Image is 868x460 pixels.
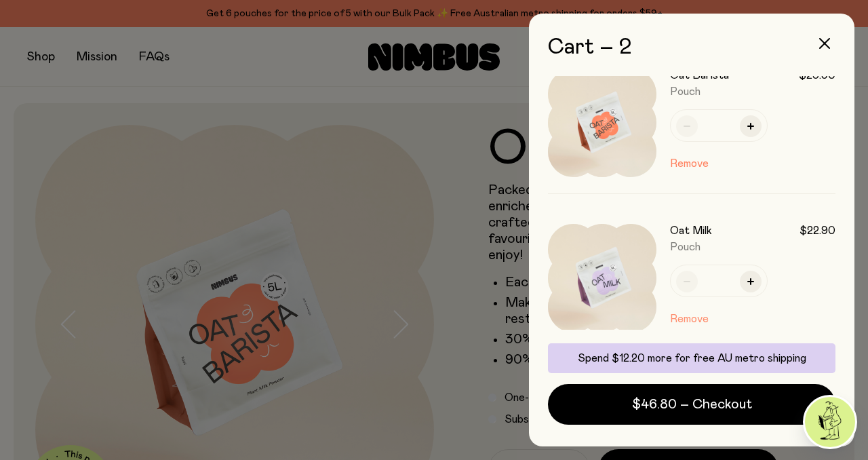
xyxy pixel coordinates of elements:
[670,86,701,97] span: Pouch
[800,224,835,237] span: $22.90
[805,397,855,447] img: agent
[632,395,752,414] span: $46.80 – Checkout
[670,311,709,327] button: Remove
[670,224,712,237] h3: Oat Milk
[670,155,709,172] button: Remove
[548,35,835,60] h2: Cart – 2
[556,351,827,365] p: Spend $12.20 more for free AU metro shipping
[670,242,701,252] span: Pouch
[548,384,835,425] button: $46.80 – Checkout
